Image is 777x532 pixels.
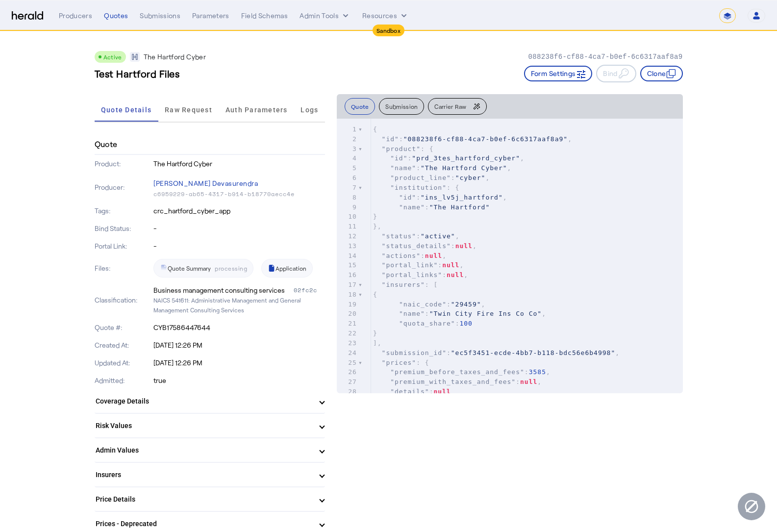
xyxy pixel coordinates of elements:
[337,300,358,309] div: 19
[373,378,542,385] span: : ,
[390,174,451,181] span: "product_line"
[96,396,312,406] mat-panel-title: Coverage Details
[337,358,358,368] div: 25
[373,232,460,240] span: : ,
[337,309,358,319] div: 20
[390,184,447,191] span: "institution"
[428,98,486,115] button: Carrier Raw
[429,310,542,317] span: "Twin City Fire Ins Co Co"
[373,368,551,376] span: : ,
[95,224,152,233] p: Bind Status:
[337,153,358,163] div: 4
[373,320,473,327] span: :
[153,159,325,169] p: The Hartford Cyber
[403,135,568,143] span: "088238f6-cf88-4ca7-b0ef-6c6317aaf8a9"
[95,414,325,437] mat-expansion-panel-header: Risk Values
[337,183,358,193] div: 7
[337,212,358,222] div: 10
[140,11,180,21] div: Submissions
[421,232,455,240] span: "active"
[373,310,546,317] span: : ,
[382,145,421,152] span: "product"
[382,252,421,259] span: "actions"
[373,349,620,356] span: : ,
[301,106,318,113] span: Logs
[373,301,486,308] span: : ,
[95,340,152,350] p: Created At:
[455,174,486,181] span: "cyber"
[96,519,312,529] mat-panel-title: Prices - Deprecated
[337,125,358,134] div: 1
[96,470,312,480] mat-panel-title: Insurers
[382,359,417,366] span: "prices"
[429,203,490,211] span: "The Hartford"
[95,295,152,305] p: Classification:
[373,25,404,36] div: Sandbox
[95,438,325,462] mat-expansion-panel-header: Admin Values
[337,144,358,154] div: 3
[337,319,358,329] div: 21
[447,271,464,279] span: null
[382,271,443,279] span: "portal_links"
[373,261,464,269] span: : ,
[373,281,438,288] span: : [
[337,222,358,231] div: 11
[382,261,438,269] span: "portal_link"
[390,154,407,162] span: "id"
[337,280,358,290] div: 17
[95,67,180,80] h3: Test Hartford Files
[95,206,152,216] p: Tags:
[399,203,425,211] span: "name"
[337,338,358,348] div: 23
[144,52,206,62] p: The Hartford Cyber
[153,190,325,198] p: c6959229-ab65-4317-b914-b18770aecc4e
[95,323,152,332] p: Quote #:
[294,285,325,295] div: 02fc2c
[528,52,682,62] p: 088238f6-cf88-4ca7-b0ef-6c6317aaf8a9
[153,340,325,350] p: [DATE] 12:26 PM
[373,126,377,133] span: {
[337,348,358,358] div: 24
[337,173,358,183] div: 6
[373,329,377,337] span: }
[165,106,212,113] span: Raw Request
[421,164,507,172] span: "The Hartford Cyber"
[382,135,399,143] span: "id"
[95,241,152,251] p: Portal Link:
[153,206,325,216] p: crc_hartford_cyber_app
[399,301,447,308] span: "naic_code"
[382,232,417,240] span: "status"
[434,388,451,395] span: null
[96,494,312,505] mat-panel-title: Price Details
[373,242,477,250] span: : ,
[95,376,152,385] p: Admitted:
[373,203,490,211] span: :
[95,487,325,511] mat-expansion-panel-header: Price Details
[524,66,593,81] button: Form Settings
[373,223,382,230] span: },
[153,241,325,251] p: -
[373,154,525,162] span: : ,
[345,98,376,115] button: Quote
[382,242,451,250] span: "status_details"
[153,224,325,233] p: -
[373,388,451,395] span: :
[153,323,325,332] p: CYB17586447644
[451,301,481,308] span: "29459"
[382,281,425,288] span: "insurers"
[153,177,325,190] p: [PERSON_NAME] Devasurendra
[95,159,152,169] p: Product:
[337,163,358,173] div: 5
[442,261,459,269] span: null
[337,231,358,241] div: 12
[373,184,460,191] span: : {
[95,263,152,273] p: Files:
[337,119,683,393] herald-code-block: quote
[226,106,288,113] span: Auth Parameters
[153,295,325,315] p: NAICS 541611: Administrative Management and General Management Consulting Services
[373,271,468,279] span: : ,
[412,154,520,162] span: "prd_3tes_hartford_cyber"
[379,98,424,115] button: Submission
[101,106,151,113] span: Quote Details
[337,241,358,251] div: 13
